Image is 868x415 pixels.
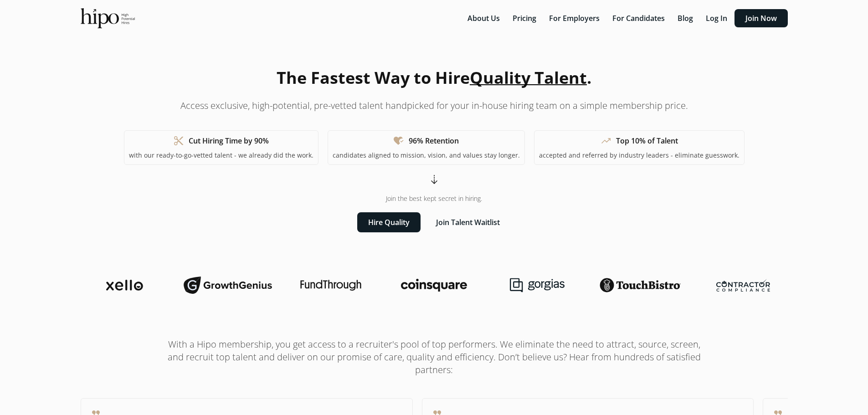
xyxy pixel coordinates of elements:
[672,13,700,23] a: Blog
[544,9,605,27] button: For Employers
[544,13,607,23] a: For Employers
[401,279,467,292] img: coinsquare-logo
[539,151,740,160] p: accepted and referred by industry leaders - eliminate guesswork.
[672,9,699,27] button: Blog
[470,67,587,89] span: Quality Talent
[106,280,143,291] img: xello-logo
[734,13,788,23] a: Join Now
[716,279,770,292] img: contractor-compliance-logo
[129,151,313,160] p: with our ready-to-go-vetted talent - we already did the work.
[601,135,611,146] span: trending_up
[277,66,591,90] h1: The Fastest Way to Hire .
[393,135,404,146] span: heart_check
[357,212,421,232] button: Hire Quality
[409,135,459,146] h1: 96% Retention
[507,9,542,27] button: Pricing
[180,99,688,112] p: Access exclusive, high-potential, pre-vetted talent handpicked for your in-house hiring team on a...
[81,8,135,28] img: official-logo
[161,338,708,376] h1: With a Hipo membership, you get access to a recruiter's pool of top performers. We eliminate the ...
[184,276,272,294] img: growthgenius-logo
[429,174,440,185] span: arrow_cool_down
[600,278,681,292] img: touchbistro-logo
[462,13,507,23] a: About Us
[300,280,361,291] img: fundthrough-logo
[386,194,482,203] span: Join the best kept secret in hiring.
[510,278,565,292] img: gorgias-logo
[189,135,269,146] h1: Cut Hiring Time by 90%
[734,9,788,27] button: Join Now
[333,151,520,160] p: candidates aligned to mission, vision, and values stay longer.
[607,9,670,27] button: For Candidates
[425,212,511,232] button: Join Talent Waitlist
[700,13,734,23] a: Log In
[607,13,672,23] a: For Candidates
[507,13,544,23] a: Pricing
[700,9,733,27] button: Log In
[462,9,505,27] button: About Us
[616,135,678,146] h1: Top 10% of Talent
[173,135,184,146] span: content_cut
